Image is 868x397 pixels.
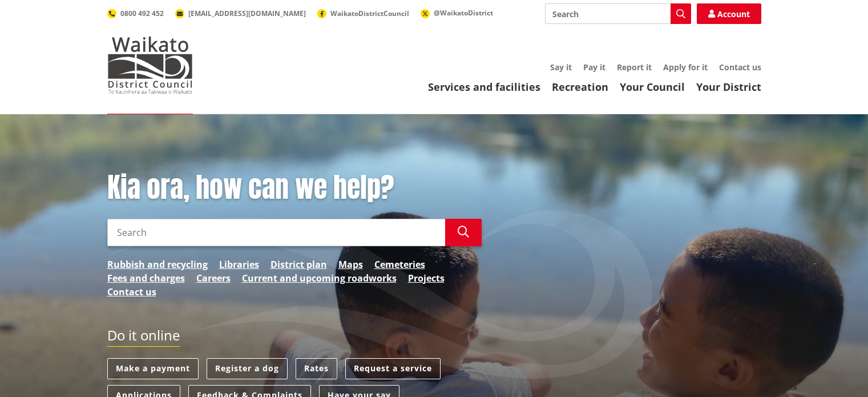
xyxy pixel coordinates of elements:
a: Apply for it [663,62,708,73]
a: Current and upcoming roadworks [242,271,397,285]
a: Request a service [345,358,441,379]
input: Search input [107,219,445,246]
a: Your District [696,80,761,94]
a: Account [697,3,761,24]
h1: Kia ora, how can we help? [107,171,482,204]
a: Libraries [219,258,259,271]
span: 0800 492 452 [120,9,164,18]
span: [EMAIL_ADDRESS][DOMAIN_NAME] [188,9,306,18]
a: Report it [617,62,652,73]
a: @WaikatoDistrict [421,8,493,18]
a: Rubbish and recycling [107,258,208,271]
a: Recreation [552,80,608,94]
a: 0800 492 452 [107,9,164,18]
input: Search input [545,3,691,24]
img: Waikato District Council - Te Kaunihera aa Takiwaa o Waikato [107,37,193,94]
span: @WaikatoDistrict [434,8,493,18]
a: Contact us [107,285,156,299]
a: District plan [271,258,327,271]
span: WaikatoDistrictCouncil [330,9,409,18]
a: Pay it [583,62,605,73]
a: Careers [196,271,231,285]
a: Rates [296,358,337,379]
a: Say it [550,62,572,73]
a: Maps [338,258,363,271]
a: Register a dog [207,358,288,379]
a: Your Council [620,80,685,94]
a: WaikatoDistrictCouncil [317,9,409,18]
a: Fees and charges [107,271,185,285]
a: Make a payment [107,358,199,379]
a: Cemeteries [374,258,425,271]
a: [EMAIL_ADDRESS][DOMAIN_NAME] [175,9,306,18]
h2: Do it online [107,327,180,347]
a: Services and facilities [428,80,540,94]
a: Projects [408,271,445,285]
a: Contact us [719,62,761,73]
